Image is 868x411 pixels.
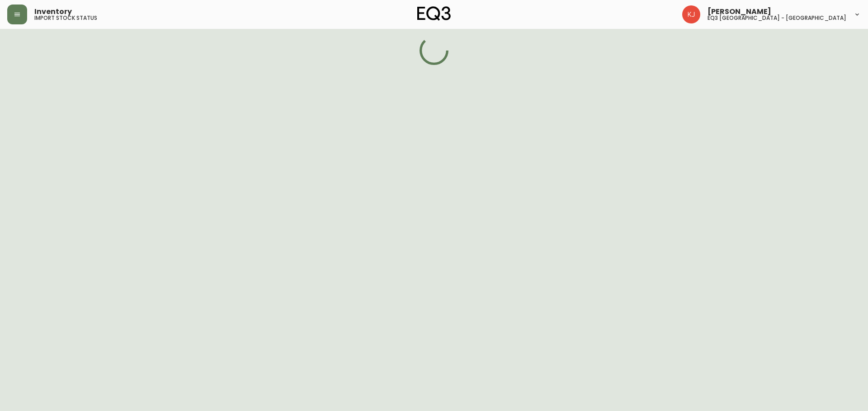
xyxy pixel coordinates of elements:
[417,6,451,21] img: logo
[708,8,771,15] span: [PERSON_NAME]
[34,15,97,21] h5: import stock status
[682,5,700,23] img: 24a625d34e264d2520941288c4a55f8e
[34,8,72,15] span: Inventory
[708,15,846,21] h5: eq3 [GEOGRAPHIC_DATA] - [GEOGRAPHIC_DATA]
